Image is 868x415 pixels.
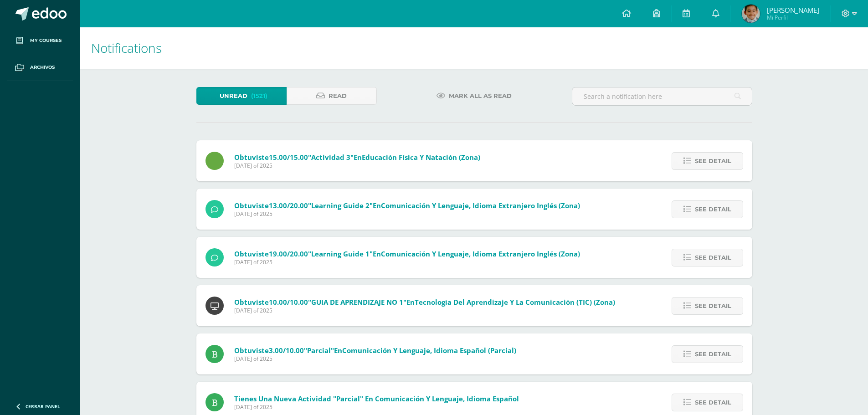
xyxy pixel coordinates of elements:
span: Obtuviste en [234,297,615,307]
span: "Learning Guide 2" [308,201,373,210]
span: [DATE] of 2025 [234,258,580,266]
span: 19.00/20.00 [269,249,308,258]
span: Educación Física y Natación (Zona) [362,153,480,162]
span: 15.00/15.00 [269,153,308,162]
a: Archivos [7,54,73,81]
span: See detail [695,153,731,169]
span: 13.00/20.00 [269,201,308,210]
a: Mark all as read [425,87,523,105]
img: c208d1275ee3f53baae25696f9eb70da.png [742,5,760,23]
span: Mi Perfil [767,14,819,21]
span: Cerrar panel [26,403,60,410]
span: Tienes una nueva actividad "Parcial" En Comunicación y Lenguaje, Idioma Español [234,394,519,403]
span: See detail [695,394,731,411]
span: (1521) [251,87,267,104]
span: Comunicación y Lenguaje, Idioma Extranjero Inglés (Zona) [381,249,580,258]
span: Obtuviste en [234,346,516,355]
span: Obtuviste en [234,249,580,258]
span: See detail [695,201,731,218]
span: Mark all as read [449,87,512,104]
span: Read [329,87,347,104]
span: [DATE] of 2025 [234,355,516,363]
a: Unread(1521) [196,87,287,105]
span: "GUIA DE APRENDIZAJE NO 1" [308,297,406,307]
span: Tecnología del Aprendizaje y la Comunicación (TIC) (Zona) [415,297,615,307]
span: "Actividad 3" [308,153,354,162]
span: "Learning Guide 1" [308,249,373,258]
input: Search a notification here [572,87,752,105]
a: Read [287,87,377,105]
span: 10.00/10.00 [269,297,308,307]
span: 3.00/10.00 [269,346,304,355]
span: See detail [695,297,731,314]
span: Obtuviste en [234,201,580,210]
span: Comunicación y Lenguaje, Idioma Español (Parcial) [342,346,516,355]
span: Notifications [91,39,162,56]
span: "Parcial" [304,346,334,355]
span: Archivos [30,64,55,71]
span: Obtuviste en [234,153,480,162]
span: [DATE] of 2025 [234,403,519,411]
span: Comunicación y Lenguaje, Idioma Extranjero Inglés (Zona) [381,201,580,210]
span: [DATE] of 2025 [234,162,480,169]
span: [DATE] of 2025 [234,307,615,314]
span: [PERSON_NAME] [767,5,819,15]
span: See detail [695,249,731,266]
a: My courses [7,27,73,54]
span: My courses [30,37,62,44]
span: See detail [695,346,731,363]
span: Unread [220,87,247,104]
span: [DATE] of 2025 [234,210,580,218]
